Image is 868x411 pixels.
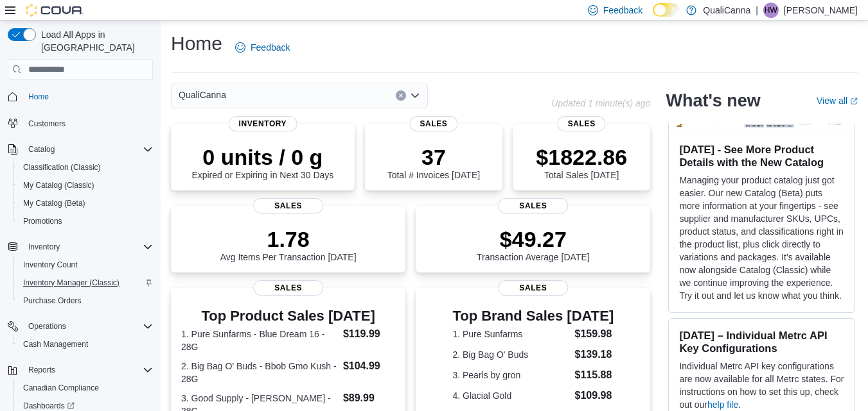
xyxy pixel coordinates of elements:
[28,144,55,155] span: Catalog
[229,116,297,131] span: Inventory
[191,144,333,170] p: 0 units / 0 g
[23,239,65,255] button: Inventory
[3,361,158,379] button: Reports
[703,3,750,18] p: QualiCanna
[18,293,153,308] span: Purchase Orders
[3,140,158,158] button: Catalog
[551,98,650,108] p: Updated 1 minute(s) ago
[850,97,858,105] svg: External link
[179,87,226,103] span: QualiCanna
[181,308,395,324] h3: Top Product Sales [DATE]
[23,142,153,157] span: Catalog
[18,160,153,175] span: Classification (Classic)
[36,28,153,54] span: Load All Apps in [GEOGRAPHIC_DATA]
[26,4,84,17] img: Cova
[18,257,83,273] a: Inventory Count
[3,87,158,106] button: Home
[396,90,406,101] button: Clear input
[3,238,158,256] button: Inventory
[28,365,55,375] span: Reports
[765,3,777,18] span: HW
[18,275,125,290] a: Inventory Manager (Classic)
[181,328,338,353] dt: 1. Pure Sunfarms - Blue Dream 16 - 28G
[477,226,590,262] div: Transaction Average [DATE]
[23,142,60,157] button: Catalog
[23,88,153,105] span: Home
[251,41,290,54] span: Feedback
[23,115,153,131] span: Customers
[253,198,324,214] span: Sales
[28,321,66,331] span: Operations
[28,92,49,102] span: Home
[536,144,627,180] div: Total Sales [DATE]
[18,160,106,175] a: Classification (Classic)
[191,144,333,180] div: Expired or Expiring in Next 30 Days
[18,337,93,352] a: Cash Management
[18,178,153,193] span: My Catalog (Classic)
[23,401,75,411] span: Dashboards
[171,31,222,56] h1: Home
[498,280,569,296] span: Sales
[666,90,760,111] h2: What's new
[387,144,480,180] div: Total # Invoices [DATE]
[679,174,844,302] p: Managing your product catalog just got easier. Our new Catalog (Beta) puts more information at yo...
[28,242,60,252] span: Inventory
[653,3,680,17] input: Dark Mode
[343,326,395,342] dd: $119.99
[13,379,158,397] button: Canadian Compliance
[13,274,158,292] button: Inventory Manager (Classic)
[13,176,158,194] button: My Catalog (Classic)
[18,196,91,211] a: My Catalog (Beta)
[343,358,395,374] dd: $104.99
[23,319,71,334] button: Operations
[575,326,614,342] dd: $159.98
[181,360,338,385] dt: 2. Big Bag O' Buds - Bbob Gmo Kush - 28G
[23,339,88,349] span: Cash Management
[784,3,858,18] p: [PERSON_NAME]
[23,89,54,105] a: Home
[18,257,153,273] span: Inventory Count
[28,119,66,129] span: Customers
[387,144,480,170] p: 37
[23,296,82,306] span: Purchase Orders
[409,116,457,131] span: Sales
[679,329,844,355] h3: [DATE] – Individual Metrc API Key Configurations
[13,256,158,274] button: Inventory Count
[13,212,158,230] button: Promotions
[763,3,779,18] div: Helen Wontner
[18,293,87,308] a: Purchase Orders
[410,90,420,101] button: Open list of options
[3,113,158,132] button: Customers
[18,178,100,193] a: My Catalog (Classic)
[13,158,158,176] button: Classification (Classic)
[23,319,153,334] span: Operations
[23,162,101,172] span: Classification (Classic)
[477,226,590,252] p: $49.27
[18,196,153,211] span: My Catalog (Beta)
[23,198,85,208] span: My Catalog (Beta)
[18,380,153,396] span: Canadian Compliance
[253,280,324,296] span: Sales
[23,180,94,190] span: My Catalog (Classic)
[13,194,158,212] button: My Catalog (Beta)
[220,226,357,262] div: Avg Items Per Transaction [DATE]
[452,389,569,402] dt: 4. Glacial Gold
[23,239,153,255] span: Inventory
[575,388,614,403] dd: $109.98
[575,367,614,383] dd: $115.88
[653,17,653,17] span: Dark Mode
[3,317,158,335] button: Operations
[452,328,569,340] dt: 1. Pure Sunfarms
[452,308,614,324] h3: Top Brand Sales [DATE]
[343,390,395,406] dd: $89.99
[575,347,614,362] dd: $139.18
[18,275,153,290] span: Inventory Manager (Classic)
[536,144,627,170] p: $1822.86
[707,399,738,410] a: help file
[756,3,758,18] p: |
[18,214,153,229] span: Promotions
[452,369,569,382] dt: 3. Pearls by gron
[18,337,153,352] span: Cash Management
[220,226,357,252] p: 1.78
[23,260,78,270] span: Inventory Count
